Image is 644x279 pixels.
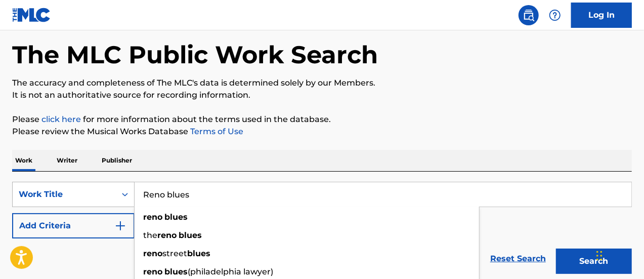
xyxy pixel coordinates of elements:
[157,230,177,240] strong: reno
[54,150,80,171] p: Writer
[12,89,632,101] p: It is not an authoritative source for recording information.
[164,267,188,276] strong: blues
[549,9,561,21] img: help
[12,113,632,126] p: Please for more information about the terms used in the database.
[179,230,202,240] strong: blues
[143,212,162,222] strong: reno
[41,114,81,124] a: click here
[114,220,126,232] img: 9d2ae6d4665cec9f34b9.svg
[12,8,51,22] img: MLC Logo
[519,5,539,25] a: Public Search
[143,249,162,258] strong: reno
[143,267,162,276] strong: reno
[523,9,535,21] img: search
[596,241,603,271] div: Drag
[12,213,135,238] button: Add Criteria
[556,249,632,274] button: Search
[188,267,273,276] span: (philadelphia lawyer)
[99,150,135,171] p: Publisher
[187,249,210,258] strong: blues
[593,230,644,279] iframe: Chat Widget
[19,188,110,201] div: Work Title
[164,212,188,222] strong: blues
[485,248,551,270] a: Reset Search
[162,249,187,258] span: street
[188,127,243,136] a: Terms of Use
[12,126,632,138] p: Please review the Musical Works Database
[143,230,157,240] span: the
[12,182,632,279] form: Search Form
[12,39,378,70] h1: The MLC Public Work Search
[571,3,632,28] a: Log In
[12,150,35,171] p: Work
[12,77,632,89] p: The accuracy and completeness of The MLC's data is determined solely by our Members.
[545,5,565,25] div: Help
